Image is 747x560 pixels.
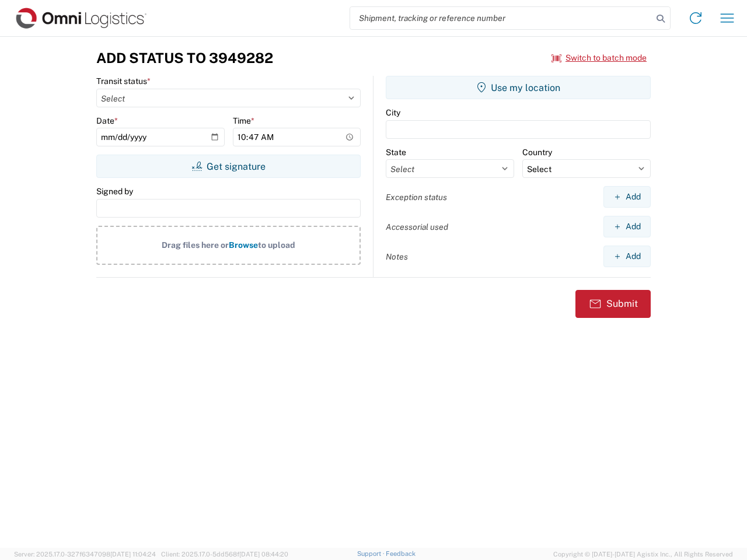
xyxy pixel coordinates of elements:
[357,550,386,557] a: Support
[553,549,733,559] span: Copyright © [DATE]-[DATE] Agistix Inc., All Rights Reserved
[14,551,156,558] span: Server: 2025.17.0-327f6347098
[522,147,552,157] label: Country
[386,192,447,202] label: Exception status
[350,7,652,29] input: Shipment, tracking or reference number
[229,240,258,250] span: Browse
[110,551,156,558] span: [DATE] 11:04:24
[161,551,288,558] span: Client: 2025.17.0-5dd568f
[258,240,295,250] span: to upload
[386,222,448,232] label: Accessorial used
[386,76,651,99] button: Use my location
[386,107,400,118] label: City
[239,551,288,558] span: [DATE] 08:44:20
[233,116,254,126] label: Time
[96,116,118,126] label: Date
[603,246,651,267] button: Add
[162,240,229,250] span: Drag files here or
[386,251,408,262] label: Notes
[386,147,406,157] label: State
[603,216,651,237] button: Add
[96,50,273,66] h3: Add Status to 3949282
[96,76,151,86] label: Transit status
[603,186,651,208] button: Add
[96,155,361,178] button: Get signature
[551,48,647,68] button: Switch to batch mode
[575,290,651,318] button: Submit
[386,550,416,557] a: Feedback
[96,186,133,197] label: Signed by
